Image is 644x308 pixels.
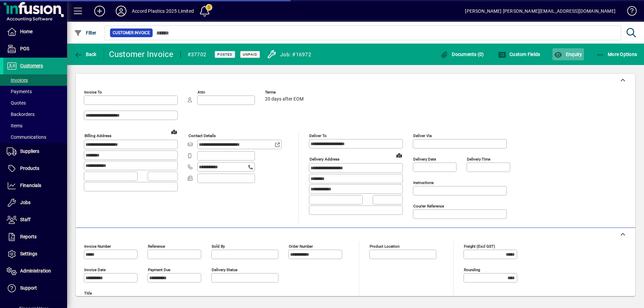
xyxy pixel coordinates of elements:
[74,30,97,36] span: Filter
[413,180,434,185] mat-label: Instructions
[3,41,67,57] a: POS
[370,244,399,249] mat-label: Product location
[464,244,495,249] mat-label: Freight (excl GST)
[169,126,179,137] a: View on map
[280,49,311,60] div: Job: #16972
[84,90,102,95] mat-label: Invoice To
[496,48,542,60] button: Custom Fields
[20,217,31,222] span: Staff
[132,6,194,16] div: Accord Plastics 2025 Limited
[198,90,205,95] mat-label: Attn
[262,48,313,61] a: Job: #16972
[552,48,584,60] button: Enquiry
[265,90,305,95] span: Terms
[3,246,67,262] a: Settings
[3,143,67,160] a: Suppliers
[20,234,37,239] span: Reports
[3,120,67,131] a: Items
[622,1,636,23] a: Knowledge Base
[7,89,32,94] span: Payments
[7,112,35,117] span: Backorders
[20,251,37,256] span: Settings
[413,157,436,162] mat-label: Delivery date
[554,52,582,57] span: Enquiry
[20,183,41,188] span: Financials
[3,229,67,245] a: Reports
[89,5,110,17] button: Add
[467,157,490,162] mat-label: Delivery time
[3,86,67,97] a: Payments
[439,48,486,60] button: Documents (0)
[3,23,67,40] a: Home
[109,49,174,60] div: Customer Invoice
[243,52,257,57] span: Unpaid
[413,133,432,138] mat-label: Deliver via
[440,52,484,57] span: Documents (0)
[265,97,304,102] span: 20 days after EOM
[212,267,237,272] mat-label: Delivery status
[3,177,67,194] a: Financials
[3,97,67,109] a: Quotes
[20,268,51,273] span: Administration
[3,263,67,280] a: Administration
[113,29,150,36] span: Customer Invoice
[464,267,480,272] mat-label: Rounding
[7,100,26,106] span: Quotes
[74,52,97,57] span: Back
[217,52,232,57] span: Posted
[309,133,327,138] mat-label: Deliver To
[413,204,444,208] mat-label: Courier Reference
[72,27,98,39] button: Filter
[498,52,540,57] span: Custom Fields
[110,5,132,17] button: Profile
[289,244,313,249] mat-label: Order number
[3,109,67,120] a: Backorders
[20,166,39,171] span: Products
[3,131,67,143] a: Communications
[20,29,33,34] span: Home
[7,77,28,83] span: Invoices
[212,244,225,249] mat-label: Sold by
[148,267,170,272] mat-label: Payment due
[187,49,207,60] div: #37702
[3,160,67,177] a: Products
[84,267,106,272] mat-label: Invoice date
[3,74,67,86] a: Invoices
[84,244,111,249] mat-label: Invoice number
[3,280,67,297] a: Support
[3,194,67,211] a: Jobs
[20,285,37,291] span: Support
[20,46,29,51] span: POS
[596,52,637,57] span: More Options
[394,150,405,161] a: View on map
[3,211,67,228] a: Staff
[20,148,39,154] span: Suppliers
[67,48,104,60] app-page-header-button: Back
[84,291,92,296] mat-label: Title
[465,6,615,16] div: [PERSON_NAME] [PERSON_NAME][EMAIL_ADDRESS][DOMAIN_NAME]
[595,48,639,60] button: More Options
[20,200,31,205] span: Jobs
[7,123,22,128] span: Items
[7,134,46,140] span: Communications
[148,244,165,249] mat-label: Reference
[20,63,43,68] span: Customers
[72,48,98,60] button: Back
